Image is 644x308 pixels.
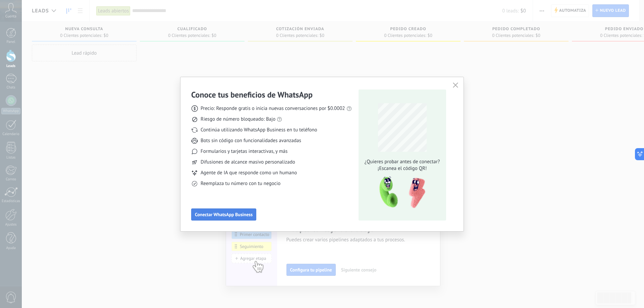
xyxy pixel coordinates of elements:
[201,170,297,176] span: Agente de IA que responde como un humano
[201,148,287,155] span: Formularios y tarjetas interactivas, y más
[201,127,317,133] span: Continúa utilizando WhatsApp Business en tu teléfono
[195,212,253,217] span: Conectar WhatsApp Business
[363,165,442,172] span: ¡Escanea el código QR!
[201,159,295,166] span: Difusiones de alcance masivo personalizado
[374,175,427,210] img: qr-pic-1x.png
[201,137,301,144] span: Bots sin código con funcionalidades avanzadas
[191,208,256,221] button: Conectar WhatsApp Business
[363,159,442,165] span: ¿Quieres probar antes de conectar?
[201,180,280,187] span: Reemplaza tu número con tu negocio
[201,116,275,123] span: Riesgo de número bloqueado: Bajo
[201,105,345,112] span: Precio: Responde gratis o inicia nuevas conversaciones por $0.0002
[191,89,313,100] h3: Conoce tus beneficios de WhatsApp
